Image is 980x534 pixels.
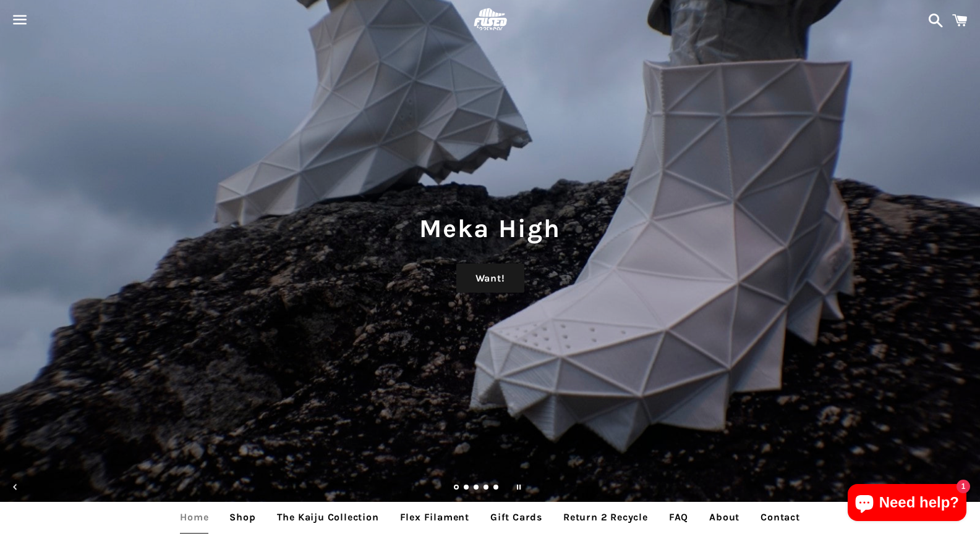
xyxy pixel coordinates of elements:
a: The Kaiju Collection [268,502,388,533]
a: Gift Cards [481,502,552,533]
a: Shop [220,502,265,533]
button: Next slide [951,474,978,501]
a: Load slide 3 [474,485,480,491]
a: Slide 1, current [454,485,460,491]
a: Home [171,502,218,533]
inbox-online-store-chat: Shopify online store chat [844,484,970,524]
a: Return 2 Recycle [554,502,657,533]
a: Load slide 2 [464,485,470,491]
a: Load slide 5 [493,485,500,491]
button: Pause slideshow [505,474,532,501]
a: Contact [751,502,809,533]
a: About [700,502,749,533]
a: Flex Filament [391,502,479,533]
a: Load slide 4 [484,485,490,491]
a: Want! [456,264,524,293]
button: Previous slide [2,474,29,501]
a: FAQ [660,502,697,533]
h1: Meka High [12,211,968,246]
